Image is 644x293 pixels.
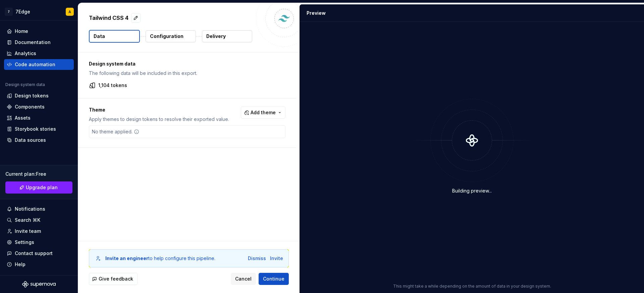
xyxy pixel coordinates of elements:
[15,28,28,35] div: Home
[15,115,31,121] div: Assets
[15,8,30,15] div: 7Edge
[15,39,51,46] div: Documentation
[105,255,148,261] b: Invite an engineer
[15,228,41,235] div: Invite team
[22,281,56,288] svg: Supernova Logo
[15,261,25,268] div: Help
[15,61,55,68] div: Code automation
[5,171,72,177] div: Current plan : Free
[4,124,74,134] a: Storybook stories
[270,255,283,262] button: Invite
[15,50,36,57] div: Analytics
[150,33,183,40] p: Configuration
[4,90,74,101] a: Design tokens
[89,30,140,43] button: Data
[202,30,252,42] button: Delivery
[15,250,53,257] div: Contact support
[15,137,46,143] div: Data sources
[4,226,74,237] a: Invite team
[5,181,72,194] button: Upgrade plan
[89,273,138,285] button: Give feedback
[4,101,74,112] a: Components
[4,26,74,37] a: Home
[89,70,285,77] p: The following data will be included in this export.
[206,33,226,40] p: Delivery
[4,113,74,123] a: Assets
[4,259,74,270] button: Help
[98,82,127,89] p: 1,104 tokens
[89,107,229,113] p: Theme
[235,276,252,282] span: Cancel
[146,30,196,42] button: Configuration
[248,255,266,262] button: Dismiss
[4,37,74,48] a: Documentation
[68,9,71,14] div: A
[231,273,256,285] button: Cancel
[89,14,128,22] p: Tailwind CSS 4
[15,206,45,212] div: Notifications
[89,60,285,67] p: Design system data
[94,33,105,40] p: Data
[15,126,56,132] div: Storybook stories
[5,82,45,87] div: Design system data
[99,276,133,282] span: Give feedback
[15,92,49,99] div: Design tokens
[5,8,13,16] div: 7
[307,10,326,16] div: Preview
[263,276,284,282] span: Continue
[4,135,74,145] a: Data sources
[15,217,40,223] div: Search ⌘K
[259,273,289,285] button: Continue
[452,187,492,194] div: Building preview...
[15,239,34,246] div: Settings
[393,284,551,289] p: This might take a while depending on the amount of data in your design system.
[4,59,74,70] a: Code automation
[4,248,74,259] button: Contact support
[4,48,74,59] a: Analytics
[4,237,74,248] a: Settings
[241,107,285,119] button: Add theme
[105,255,215,262] div: to help configure this pipeline.
[251,109,276,116] span: Add theme
[26,184,58,191] span: Upgrade plan
[4,215,74,225] button: Search ⌘K
[89,116,229,123] p: Apply themes to design tokens to resolve their exported value.
[1,4,76,19] button: 77EdgeA
[89,126,142,138] div: No theme applied.
[4,204,74,214] button: Notifications
[15,103,45,110] div: Components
